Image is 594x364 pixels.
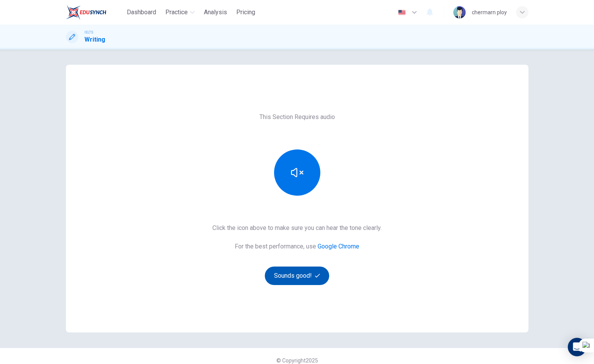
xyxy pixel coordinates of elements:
[84,35,105,44] h1: Writing
[84,30,93,35] span: IELTS
[124,5,159,19] button: Dashboard
[201,5,230,19] button: Analysis
[127,8,156,17] span: Dashboard
[235,242,359,251] h6: For the best performance, use
[568,338,586,356] div: Open Intercom Messenger
[162,5,198,19] button: Practice
[236,8,255,17] span: Pricing
[233,5,258,19] button: Pricing
[318,243,359,250] a: Google Chrome
[212,223,382,233] h6: Click the icon above to make sure you can hear the tone clearly.
[204,8,227,17] span: Analysis
[397,10,407,15] img: en
[453,6,466,18] img: Profile picture
[472,8,507,17] div: chermarn ploy
[265,267,330,285] button: Sounds good!
[66,5,106,20] img: EduSynch logo
[276,357,318,364] span: © Copyright 2025
[66,5,124,20] a: EduSynch logo
[165,8,188,17] span: Practice
[259,112,335,122] h6: This Section Requires audio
